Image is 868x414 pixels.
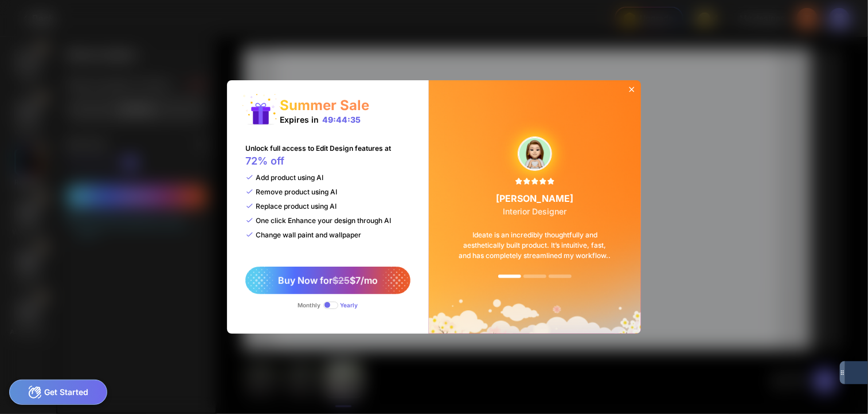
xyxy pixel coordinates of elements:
[245,188,337,196] div: Remove product using AI
[518,137,552,170] img: upgradeReviewAvtar-3.png
[278,275,378,286] span: Buy Now for $7/mo
[245,216,391,225] div: One click Enhance your design through AI
[333,275,350,286] span: $25
[280,97,369,114] div: Summer Sale
[443,216,627,275] div: Ideate is an incredibly thoughtfully and aesthetically built product. It’s intuitive, fast, and h...
[280,115,361,124] div: Expires in
[341,302,358,308] div: Yearly
[245,202,337,210] div: Replace product using AI
[429,80,641,334] img: summerSaleBg.png
[245,173,323,182] div: Add product using AI
[245,231,361,239] div: Change wall paint and wallpaper
[322,115,361,124] div: 49:44:35
[245,144,391,173] div: Unlock full access to Edit Design features at
[496,193,574,216] div: [PERSON_NAME]
[245,155,284,167] span: 72% off
[9,380,107,405] div: Get Started
[503,206,567,216] span: Interior Designer
[298,302,321,308] div: Monthly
